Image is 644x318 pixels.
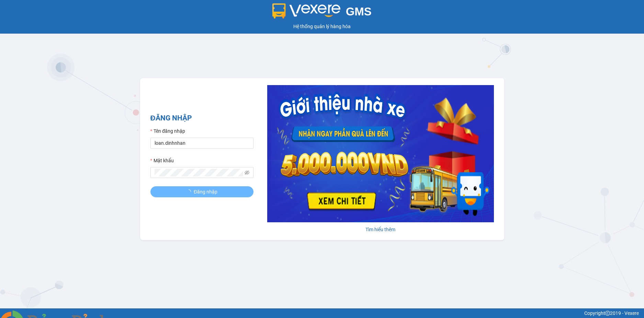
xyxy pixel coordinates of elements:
div: Hệ thống quản lý hàng hóa [2,23,642,30]
a: GMS [272,10,372,16]
label: Tên đăng nhập [150,127,185,135]
img: logo 2 [272,3,340,19]
div: Tìm hiểu thêm [267,226,494,233]
h2: ĐĂNG NHẬP [150,113,253,124]
input: Tên đăng nhập [150,138,253,149]
span: Đăng nhập [194,188,217,196]
label: Mật khẩu [150,157,174,164]
div: Copyright 2019 - Vexere [5,309,639,317]
img: banner-0 [267,85,494,222]
span: copyright [605,311,610,316]
span: eye-invisible [245,170,249,175]
span: GMS [346,5,372,18]
span: loading [186,189,194,194]
input: Mật khẩu [155,169,243,176]
button: Đăng nhập [150,186,253,197]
